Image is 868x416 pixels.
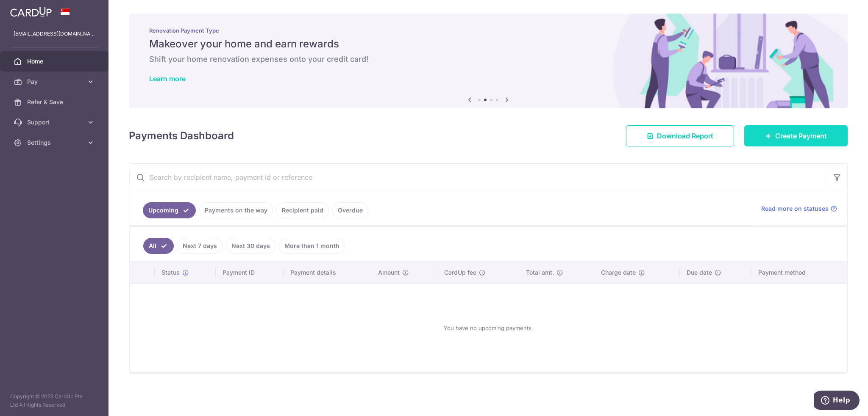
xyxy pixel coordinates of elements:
span: Download Report [657,131,713,141]
a: Create Payment [744,125,848,146]
a: More than 1 month [279,238,345,254]
p: Renovation Payment Type [149,27,827,34]
th: Payment ID [216,262,284,284]
th: Payment method [751,262,847,284]
div: You have no upcoming payments. [140,291,837,365]
span: Amount [378,268,400,277]
input: Search by recipient name, payment id or reference [129,164,827,191]
span: Home [27,57,83,66]
span: CardUp fee [444,268,476,277]
a: Overdue [332,202,368,218]
span: Total amt. [526,268,554,277]
p: [EMAIL_ADDRESS][DOMAIN_NAME] [14,30,95,38]
h6: Shift your home renovation expenses onto your credit card! [149,54,827,64]
a: Upcoming [143,202,196,218]
iframe: Opens a widget where you can find more information [814,391,860,412]
a: Read more on statuses [761,204,837,213]
a: Download Report [626,125,734,146]
span: Refer & Save [27,98,83,106]
span: Status [161,268,180,277]
img: Renovation banner [129,14,848,108]
a: Next 7 days [177,238,223,254]
span: Settings [27,138,83,147]
span: Create Payment [775,131,827,141]
img: CardUp [10,7,52,17]
a: Payments on the way [199,202,273,218]
span: Pay [27,77,83,86]
th: Payment details [284,262,371,284]
span: Read more on statuses [761,204,829,213]
span: Due date [687,268,712,277]
span: Charge date [601,268,636,277]
a: Learn more [149,74,186,83]
h4: Payments Dashboard [129,128,234,143]
a: Next 30 days [226,238,275,254]
span: Support [27,118,83,127]
a: Recipient paid [276,202,329,218]
a: All [143,238,174,254]
h5: Makeover your home and earn rewards [149,37,827,51]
